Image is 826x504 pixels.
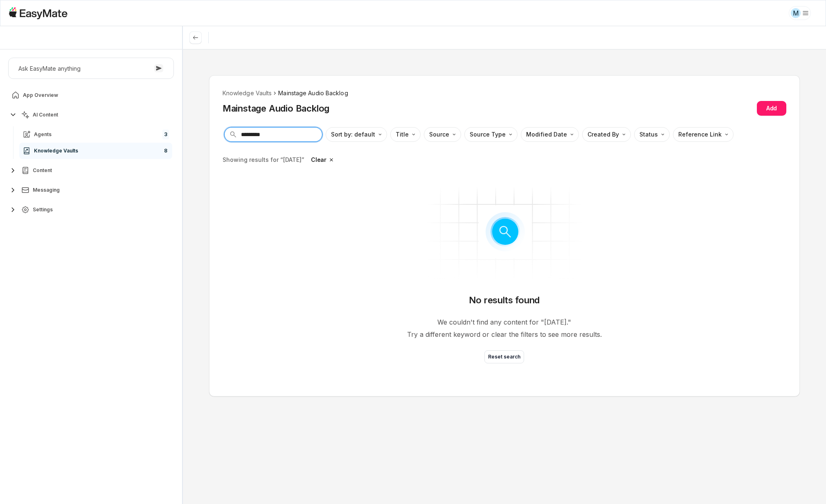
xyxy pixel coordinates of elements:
span: AI Content [33,112,58,118]
span: Content [33,167,52,174]
span: 3 [162,130,169,139]
p: Created By [587,130,619,139]
button: Settings [8,202,174,218]
p: Source [429,130,449,139]
p: Sort by: default [331,130,375,139]
p: We couldn't find any content for " [DATE]. " [437,316,571,328]
p: Showing results for “[DATE]” [223,155,304,164]
button: Status [634,127,670,142]
button: AI Content [8,107,174,123]
span: Mainstage Audio Backlog [278,89,348,98]
p: Modified Date [526,130,567,139]
button: Sort by: default [326,127,387,142]
div: M [791,8,801,18]
button: Add [757,101,786,116]
button: Modified Date [521,127,579,142]
nav: breadcrumb [223,89,786,98]
button: Source Type [464,127,518,142]
p: No results found [469,294,540,306]
h2: Mainstage Audio Backlog [223,102,329,114]
li: Knowledge Vaults [223,89,272,98]
button: Reference Link [673,127,734,142]
button: Ask EasyMate anything [8,58,174,79]
button: Reset search [484,350,524,363]
p: Source Type [470,130,506,139]
p: Reference Link [678,130,722,139]
span: 8 [162,146,169,156]
button: Title [390,127,421,142]
a: App Overview [8,87,174,103]
span: Knowledge Vaults [34,148,78,154]
span: Agents [34,131,52,138]
p: Title [396,130,409,139]
p: Status [639,130,658,139]
button: Messaging [8,182,174,198]
button: Content [8,162,174,179]
button: Clear search query [308,153,339,166]
p: Try a different keyword or clear the filters to see more results. [407,328,602,340]
span: App Overview [23,92,58,99]
a: Knowledge Vaults8 [19,143,172,159]
span: Settings [33,206,53,213]
span: Messaging [33,187,60,193]
button: Source [424,127,461,142]
button: Created By [582,127,631,142]
a: Agents3 [19,126,172,143]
